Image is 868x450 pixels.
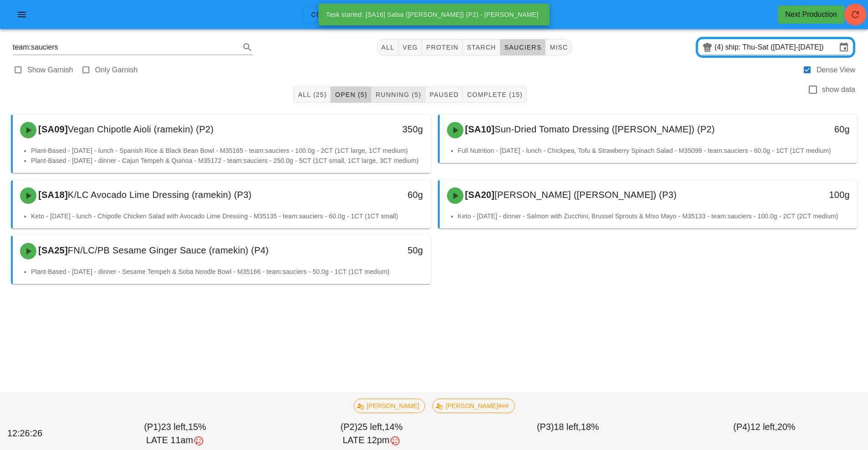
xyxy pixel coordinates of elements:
[466,44,496,51] span: starch
[377,39,399,56] button: All
[429,91,459,98] span: Paused
[36,124,68,134] span: [SA09]
[463,86,527,103] button: Complete (15)
[822,85,855,94] label: show data
[757,187,850,202] div: 100g
[757,122,850,137] div: 60g
[714,43,725,52] div: (4)
[458,146,850,156] li: Full Nutrition - [DATE] - lunch - Chickpea, Tofu & Strawberry Spinach Salad - M35099 - team:sauci...
[298,91,327,98] span: All (25)
[27,66,73,75] label: Show Garnish
[36,245,68,255] span: [SA25]
[293,86,331,103] button: All (25)
[31,146,423,156] li: Plant-Based - [DATE] - lunch - Spanish Rice & Black Bean Bowl - M35165 - team:sauciers - 100.0g -...
[402,44,418,51] span: veg
[330,122,423,137] div: 350g
[31,267,423,277] li: Plant-Based - [DATE] - dinner - Sesame Tempeh & Soba Noodle Bowl - M35166 - team:sauciers - 50.0g...
[375,91,421,98] span: Running (5)
[426,44,458,51] span: protein
[36,190,68,200] span: [SA18]
[31,156,423,166] li: Plant-Based - [DATE] - dinner - Cajun Tempeh & Quinoa - M35172 - team:sauciers - 250.0g - 5CT (1C...
[549,44,568,51] span: misc
[371,86,425,103] button: Running (5)
[494,190,677,200] span: [PERSON_NAME] ([PERSON_NAME]) (P3)
[463,124,495,134] span: [SA10]
[330,243,423,258] div: 50g
[500,39,546,56] button: sauciers
[785,9,837,20] div: Next Production
[426,86,463,103] button: Paused
[504,44,542,51] span: sauciers
[330,187,423,202] div: 60g
[462,39,500,56] button: starch
[494,124,715,134] span: Sun-Dried Tomato Dressing ([PERSON_NAME]) (P2)
[331,86,371,103] button: Open (5)
[95,66,138,75] label: Only Garnish
[310,11,410,18] span: Component Short Tasks
[422,39,462,56] button: protein
[68,190,252,200] span: K/LC Avocado Lime Dressing (ramekin) (P3)
[399,39,422,56] button: veg
[31,211,423,221] li: Keto - [DATE] - lunch - Chipotle Chicken Salad with Avocado Lime Dressing - M35135 - team:saucier...
[463,190,495,200] span: [SA20]
[381,44,395,51] span: All
[334,91,367,98] span: Open (5)
[817,66,855,75] label: Dense View
[68,124,214,134] span: Vegan Chipotle Aioli (ramekin) (P2)
[68,245,269,255] span: FN/LC/PB Sesame Ginger Sauce (ramekin) (P4)
[303,6,418,23] a: Component Short Tasks
[467,91,523,98] span: Complete (15)
[545,39,572,56] button: misc
[458,211,850,221] li: Keto - [DATE] - dinner - Salmon with Zucchini, Brussel Sprouts & Miso Mayo - M35133 - team:saucie...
